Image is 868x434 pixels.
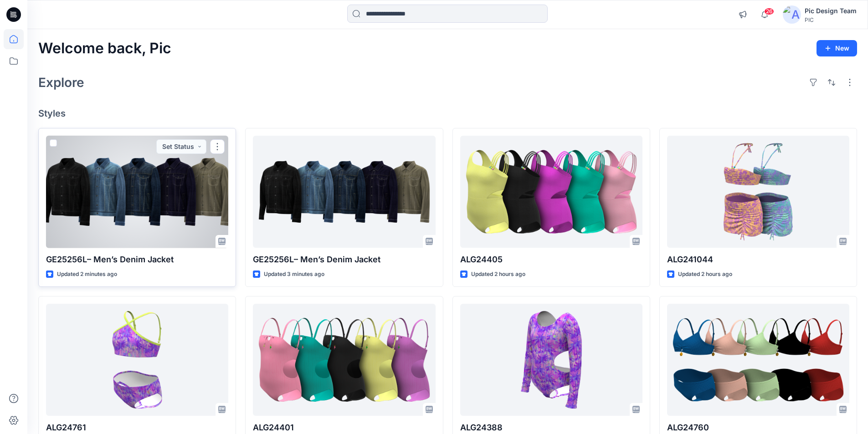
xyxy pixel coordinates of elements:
h4: Styles [38,108,857,119]
a: GE25256L– Men’s Denim Jacket [46,136,228,248]
a: ALG24401 [253,304,435,416]
p: ALG24401 [253,421,435,434]
a: GE25256L– Men’s Denim Jacket [253,136,435,248]
p: ALG24760 [667,421,849,434]
a: ALG24761 [46,304,228,416]
img: avatar [783,5,801,24]
p: ALG241044 [667,253,849,266]
p: GE25256L– Men’s Denim Jacket [253,253,435,266]
h2: Welcome back, Pic [38,40,171,57]
p: Updated 2 hours ago [471,270,525,279]
div: PIC [805,16,857,23]
button: New [817,40,857,56]
a: ALG24760 [667,304,849,416]
a: ALG241044 [667,136,849,248]
a: ALG24388 [460,304,642,416]
p: Updated 2 minutes ago [57,270,117,279]
a: ALG24405 [460,136,642,248]
p: Updated 2 hours ago [678,270,732,279]
p: ALG24388 [460,421,642,434]
div: Pic Design Team [805,5,857,16]
p: ALG24405 [460,253,642,266]
h2: Explore [38,75,84,90]
p: ALG24761 [46,421,228,434]
p: Updated 3 minutes ago [264,270,324,279]
span: 26 [764,8,774,15]
p: GE25256L– Men’s Denim Jacket [46,253,228,266]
